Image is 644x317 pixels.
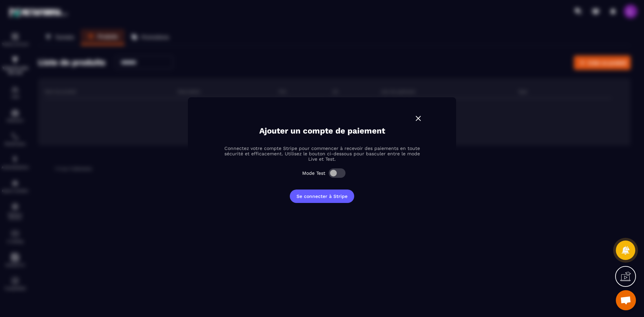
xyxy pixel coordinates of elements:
[616,290,636,310] div: Ouvrir le chat
[302,170,325,176] label: Mode Test
[259,126,385,136] p: Ajouter un compte de paiement
[221,146,423,162] p: Connectez votre compte Stripe pour commencer à recevoir des paiements en toute sécurité et effica...
[290,190,354,203] button: Se connecter à Stripe
[414,114,423,123] img: close-w.0bb75850.svg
